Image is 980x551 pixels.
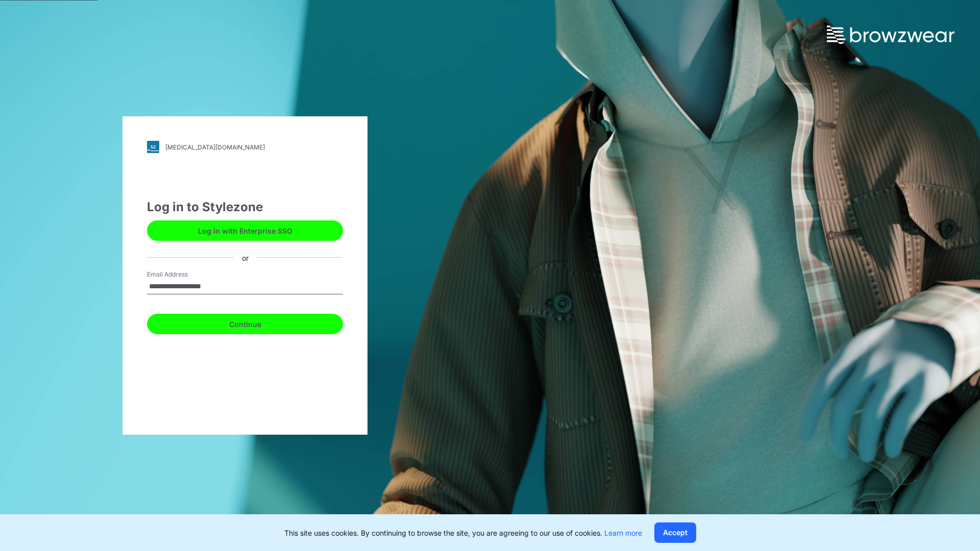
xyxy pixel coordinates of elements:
p: This site uses cookies. By continuing to browse the site, you are agreeing to our use of cookies. [284,528,642,538]
div: Log in to Stylezone [147,198,343,216]
button: Log in with Enterprise SSO [147,220,343,241]
div: [MEDICAL_DATA][DOMAIN_NAME] [165,143,265,151]
img: browzwear-logo.73288ffb.svg [827,26,954,44]
div: or [234,252,257,263]
a: [MEDICAL_DATA][DOMAIN_NAME] [147,141,343,153]
label: Email Address [147,270,218,279]
img: svg+xml;base64,PHN2ZyB3aWR0aD0iMjgiIGhlaWdodD0iMjgiIHZpZXdCb3g9IjAgMCAyOCAyOCIgZmlsbD0ibm9uZSIgeG... [147,141,159,153]
button: Continue [147,314,343,334]
button: Accept [654,522,696,543]
a: Learn more [604,529,642,537]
